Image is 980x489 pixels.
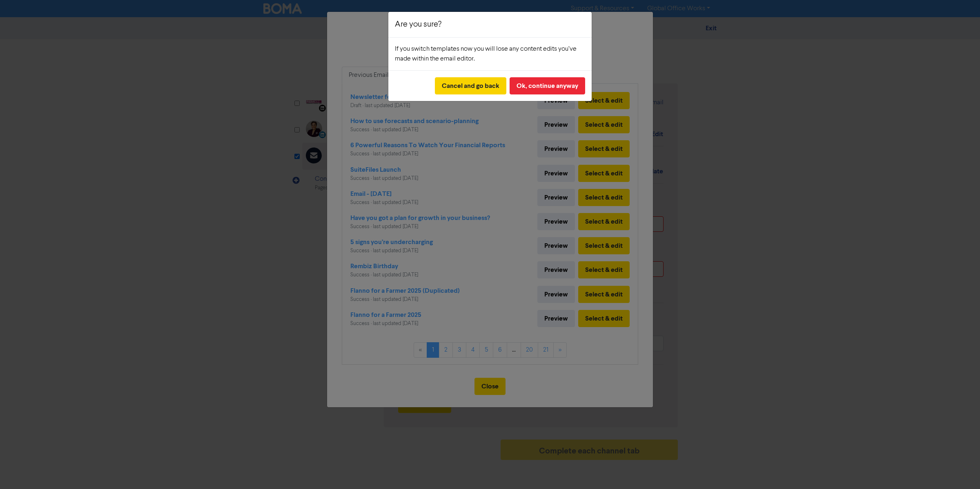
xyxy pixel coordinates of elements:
button: Ok, continue anyway [510,77,585,94]
button: Cancel and go back [435,77,506,94]
div: If you switch templates now you will lose any content edits you’ve made within the email editor. [388,38,592,70]
iframe: Chat Widget [939,450,980,489]
h5: Are you sure? [395,18,441,31]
